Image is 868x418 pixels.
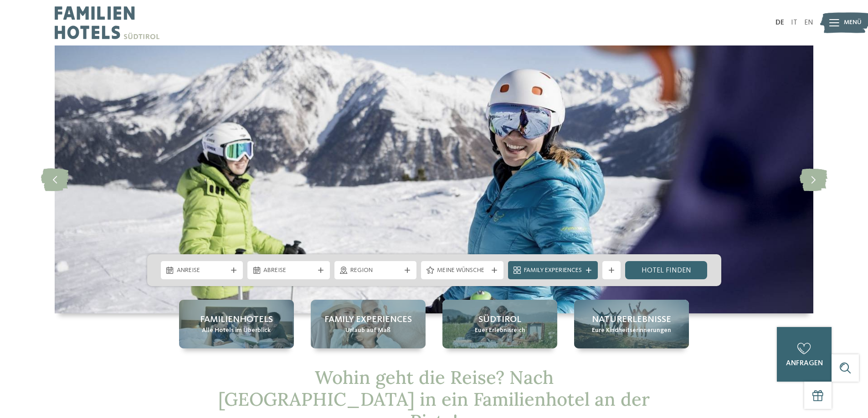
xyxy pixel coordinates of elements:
a: Familienhotel an der Piste = Spaß ohne Ende Naturerlebnisse Eure Kindheitserinnerungen [574,300,689,348]
span: Region [350,266,401,275]
span: Menü [844,18,862,27]
span: Anreise [177,266,227,275]
a: DE [776,19,784,26]
span: Naturerlebnisse [592,313,671,326]
a: anfragen [777,327,832,382]
a: Hotel finden [625,261,708,279]
a: Familienhotel an der Piste = Spaß ohne Ende Südtirol Euer Erlebnisreich [442,300,557,348]
span: Urlaub auf Maß [345,326,390,335]
a: EN [804,19,813,26]
span: Family Experiences [524,266,582,275]
a: IT [791,19,797,26]
span: Alle Hotels im Überblick [202,326,271,335]
img: Familienhotel an der Piste = Spaß ohne Ende [55,45,813,313]
span: Eure Kindheitserinnerungen [592,326,671,335]
span: Family Experiences [324,313,412,326]
span: Euer Erlebnisreich [475,326,525,335]
span: anfragen [786,360,823,367]
span: Südtirol [478,313,521,326]
span: Abreise [263,266,314,275]
span: Meine Wünsche [437,266,488,275]
span: Familienhotels [200,313,273,326]
a: Familienhotel an der Piste = Spaß ohne Ende Family Experiences Urlaub auf Maß [311,300,426,348]
a: Familienhotel an der Piste = Spaß ohne Ende Familienhotels Alle Hotels im Überblick [179,300,294,348]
